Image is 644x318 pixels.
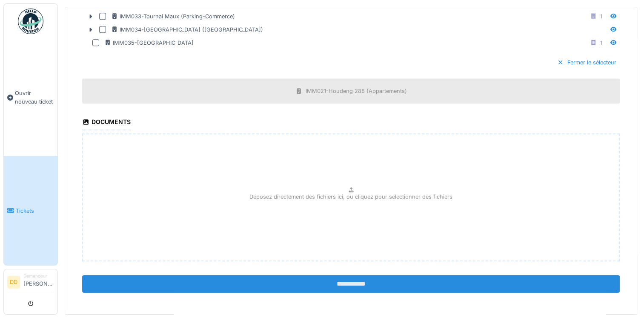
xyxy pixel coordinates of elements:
[15,89,54,105] span: Ouvrir nouveau ticket
[306,87,407,95] div: IMM021-Houdeng 288 (Appartements)
[600,12,602,20] div: 1
[4,156,57,265] a: Tickets
[111,12,235,20] div: IMM033-Tournai Maux (Parking-Commerce)
[23,273,54,279] div: Demandeur
[554,57,620,68] div: Fermer le sélecteur
[4,39,57,156] a: Ouvrir nouveau ticket
[249,193,452,201] p: Déposez directement des fichiers ici, ou cliquez pour sélectionner des fichiers
[7,276,20,289] li: DD
[18,9,43,34] img: Badge_color-CXgf-gQk.svg
[104,39,194,47] div: IMM035-[GEOGRAPHIC_DATA]
[111,26,263,34] div: IMM034-[GEOGRAPHIC_DATA] ([GEOGRAPHIC_DATA])
[600,39,602,47] div: 1
[82,116,131,130] div: Documents
[23,273,54,291] li: [PERSON_NAME]
[16,207,54,215] span: Tickets
[7,273,54,293] a: DD Demandeur[PERSON_NAME]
